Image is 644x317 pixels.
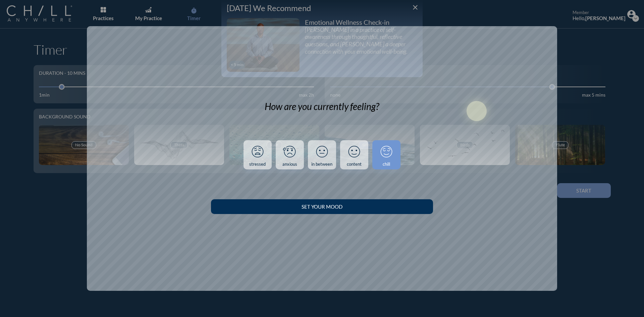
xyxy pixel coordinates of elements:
div: anxious [282,162,297,167]
a: anxious [276,140,304,170]
a: stressed [244,140,272,170]
a: in between [308,140,336,170]
div: stressed [249,162,266,167]
a: content [340,140,368,170]
div: Set your Mood [223,204,421,210]
div: chill [383,162,390,167]
div: in between [311,162,332,167]
a: chill [372,140,400,170]
button: Set your Mood [211,199,433,214]
div: content [347,162,362,167]
div: How are you currently feeling? [265,101,379,112]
